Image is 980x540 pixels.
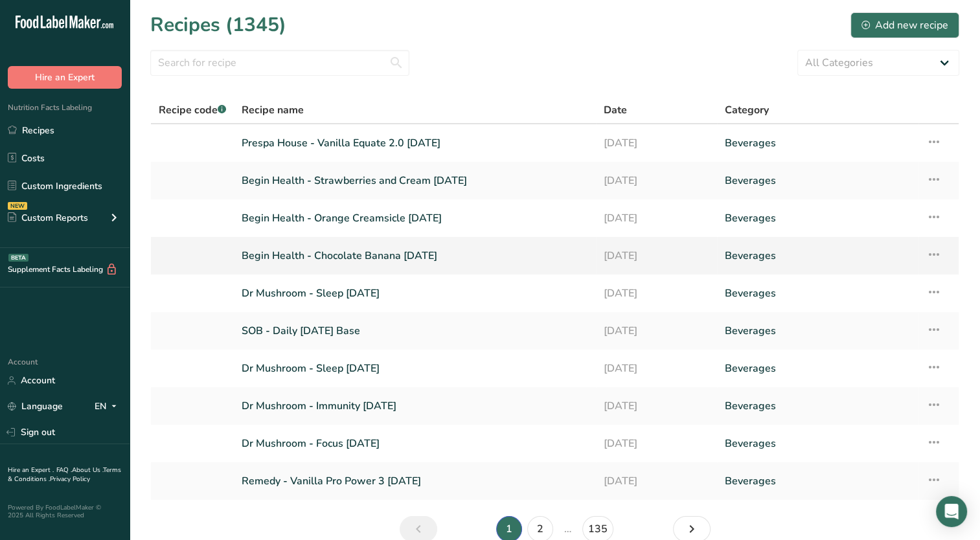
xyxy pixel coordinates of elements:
[936,496,967,527] div: Open Intercom Messenger
[604,242,709,269] a: [DATE]
[72,466,103,475] a: About Us .
[725,129,911,157] a: Beverages
[604,467,709,495] a: [DATE]
[604,430,709,457] a: [DATE]
[604,280,709,307] a: [DATE]
[50,475,90,484] a: Privacy Policy
[242,392,588,420] a: Dr Mushroom - Immunity [DATE]
[725,205,911,232] a: Beverages
[850,12,959,38] button: Add new recipe
[242,242,588,269] a: Begin Health - Chocolate Banana [DATE]
[242,317,588,344] a: SOB - Daily [DATE] Base
[725,392,911,420] a: Beverages
[604,317,709,344] a: [DATE]
[56,466,72,475] a: FAQ .
[725,430,911,457] a: Beverages
[8,211,88,225] div: Custom Reports
[242,129,588,157] a: Prespa House - Vanilla Equate 2.0 [DATE]
[8,466,54,475] a: Hire an Expert .
[725,167,911,194] a: Beverages
[8,202,27,210] div: NEW
[604,355,709,382] a: [DATE]
[8,504,122,519] div: Powered By FoodLabelMaker © 2025 All Rights Reserved
[150,10,286,39] h1: Recipes (1345)
[604,392,709,420] a: [DATE]
[604,102,627,118] span: Date
[8,395,63,418] a: Language
[242,280,588,307] a: Dr Mushroom - Sleep [DATE]
[604,205,709,232] a: [DATE]
[8,66,122,89] button: Hire an Expert
[604,167,709,194] a: [DATE]
[8,254,28,262] div: BETA
[725,355,911,382] a: Beverages
[725,280,911,307] a: Beverages
[95,399,122,414] div: EN
[150,50,409,76] input: Search for recipe
[725,317,911,344] a: Beverages
[242,205,588,232] a: Begin Health - Orange Creamsicle [DATE]
[242,467,588,495] a: Remedy - Vanilla Pro Power 3 [DATE]
[725,102,769,118] span: Category
[725,467,911,495] a: Beverages
[8,466,121,484] a: Terms & Conditions .
[725,242,911,269] a: Beverages
[604,129,709,157] a: [DATE]
[159,103,226,117] span: Recipe code
[242,102,304,118] span: Recipe name
[861,17,948,33] div: Add new recipe
[242,167,588,194] a: Begin Health - Strawberries and Cream [DATE]
[242,430,588,457] a: Dr Mushroom - Focus [DATE]
[242,355,588,382] a: Dr Mushroom - Sleep [DATE]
